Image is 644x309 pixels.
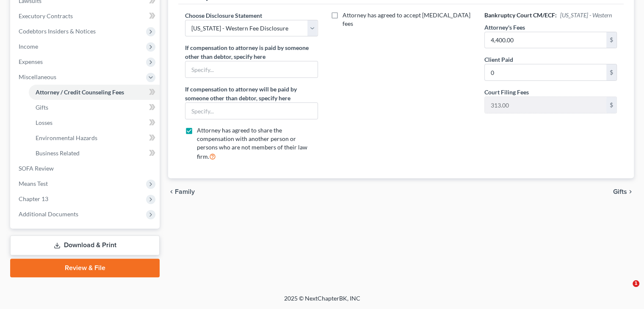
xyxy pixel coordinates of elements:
[485,97,606,113] input: 0.00
[485,32,606,48] input: 0.00
[36,119,53,126] span: Losses
[29,146,160,161] a: Business Related
[29,85,160,100] a: Attorney / Credit Counseling Fees
[185,85,318,102] label: If compensation to attorney will be paid by someone other than debtor, specify here
[185,103,317,119] input: Specify...
[484,88,529,97] label: Court Filing Fees
[19,12,73,19] span: Executory Contracts
[19,180,48,187] span: Means Test
[606,64,616,80] div: $
[484,55,513,64] label: Client Paid
[19,58,43,65] span: Expenses
[185,61,317,77] input: Specify...
[175,188,195,195] span: Family
[633,280,639,287] span: 1
[19,210,78,218] span: Additional Documents
[36,104,48,111] span: Gifts
[606,32,616,48] div: $
[484,11,617,19] h6: Bankruptcy Court CM/ECF:
[29,115,160,130] a: Losses
[615,280,636,301] iframe: Intercom live chat
[36,134,97,141] span: Environmental Hazards
[12,8,160,24] a: Executory Contracts
[613,188,627,195] span: Gifts
[12,161,160,176] a: SOFA Review
[10,259,160,277] a: Review & File
[36,88,124,96] span: Attorney / Credit Counseling Fees
[29,100,160,115] a: Gifts
[36,149,80,157] span: Business Related
[185,11,262,20] label: Choose Disclosure Statement
[197,127,307,160] span: Attorney has agreed to share the compensation with another person or persons who are not members ...
[606,97,616,113] div: $
[627,188,634,195] i: chevron_right
[19,73,56,80] span: Miscellaneous
[19,165,54,172] span: SOFA Review
[343,11,470,27] span: Attorney has agreed to accept [MEDICAL_DATA] fees
[19,43,38,50] span: Income
[10,235,160,255] a: Download & Print
[19,28,96,35] span: Codebtors Insiders & Notices
[613,188,634,195] button: Gifts chevron_right
[19,195,48,202] span: Chapter 13
[168,188,195,195] button: chevron_left Family
[485,64,606,80] input: 0.00
[185,43,318,61] label: If compensation to attorney is paid by someone other than debtor, specify here
[29,130,160,146] a: Environmental Hazards
[484,23,525,32] label: Attorney's Fees
[560,11,612,19] span: [US_STATE] - Western
[168,188,175,195] i: chevron_left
